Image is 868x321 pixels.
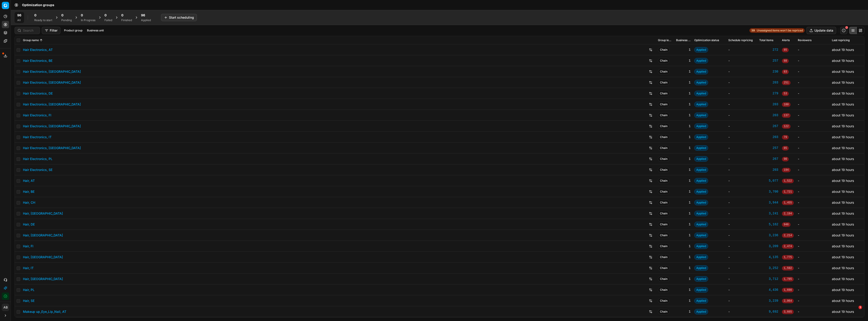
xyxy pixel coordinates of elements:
[23,178,35,183] a: Hair, AT
[727,44,757,55] td: -
[759,124,778,128] div: 267
[727,208,757,219] td: -
[796,197,830,208] td: -
[676,178,691,183] div: 1
[694,200,708,205] span: Applied
[23,189,35,194] a: Hair, BE
[2,304,9,311] span: AB
[796,55,830,66] td: -
[658,80,670,85] span: Chain
[17,13,21,18] span: 96
[759,69,778,74] div: 230
[727,66,757,77] td: -
[796,186,830,197] td: -
[727,110,757,121] td: -
[23,146,81,150] a: Hair Electronics, [GEOGRAPHIC_DATA]
[23,255,63,259] a: Hair, [GEOGRAPHIC_DATA]
[104,13,107,18] span: 0
[782,168,791,172] span: 194
[728,38,753,42] span: Schedule repricing
[22,3,54,7] nav: breadcrumb
[796,77,830,88] td: -
[782,102,791,107] span: 180
[782,113,791,118] span: 137
[694,243,708,249] span: Applied
[23,298,35,303] a: Hair, SE
[727,153,757,164] td: -
[832,91,854,95] span: about 19 hours
[676,146,691,150] div: 1
[658,309,670,314] span: Chain
[796,121,830,132] td: -
[832,102,854,106] span: about 19 hours
[759,157,778,161] a: 267
[676,309,691,314] div: 1
[694,254,708,260] span: Applied
[727,273,757,284] td: -
[676,135,691,139] div: 1
[81,18,95,22] div: In Progress
[676,113,691,118] div: 1
[727,252,757,263] td: -
[832,113,854,117] span: about 19 hours
[796,306,830,317] td: -
[796,153,830,164] td: -
[23,222,35,227] a: Hair, DE
[782,48,789,52] span: 85
[759,178,778,183] a: 5,077
[23,309,66,314] a: Makeup up_Eye_Lip_Nail, AT
[676,48,691,52] div: 1
[22,3,54,7] span: Optimization groups
[759,288,778,292] a: 4,436
[658,91,670,96] span: Chain
[161,14,197,21] button: Start scheduling
[23,288,35,292] a: Hair, PL
[17,18,21,22] div: All
[23,28,37,33] input: Search
[796,110,830,121] td: -
[782,135,789,140] span: 79
[796,230,830,241] td: -
[727,77,757,88] td: -
[796,88,830,99] td: -
[832,59,854,63] span: about 19 hours
[727,175,757,186] td: -
[759,200,778,205] div: 3,944
[23,113,51,118] a: Hair Electronics, FI
[832,70,854,73] span: about 19 hours
[832,124,854,128] span: about 19 hours
[796,284,830,295] td: -
[832,179,854,183] span: about 19 hours
[694,47,708,53] span: Applied
[751,29,755,32] strong: 39
[727,121,757,132] td: -
[782,157,789,161] span: 90
[23,48,53,52] a: Hair Electronics, AT
[658,233,670,238] span: Chain
[759,189,778,194] a: 3,700
[749,28,805,33] a: 39Unassigned items won't be repriced
[832,190,854,193] span: about 19 hours
[759,266,778,270] a: 3,252
[759,222,778,227] div: 5,162
[694,233,708,238] span: Applied
[676,266,691,270] div: 1
[727,295,757,306] td: -
[658,69,670,74] span: Chain
[676,80,691,85] div: 1
[676,211,691,216] div: 1
[832,80,854,84] span: about 19 hours
[759,255,778,259] div: 4,135
[658,58,670,63] span: Chain
[694,156,708,162] span: Applied
[759,135,778,139] a: 203
[782,233,794,238] span: 2,214
[832,135,854,139] span: about 19 hours
[694,189,708,194] span: Applied
[2,304,9,311] button: AB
